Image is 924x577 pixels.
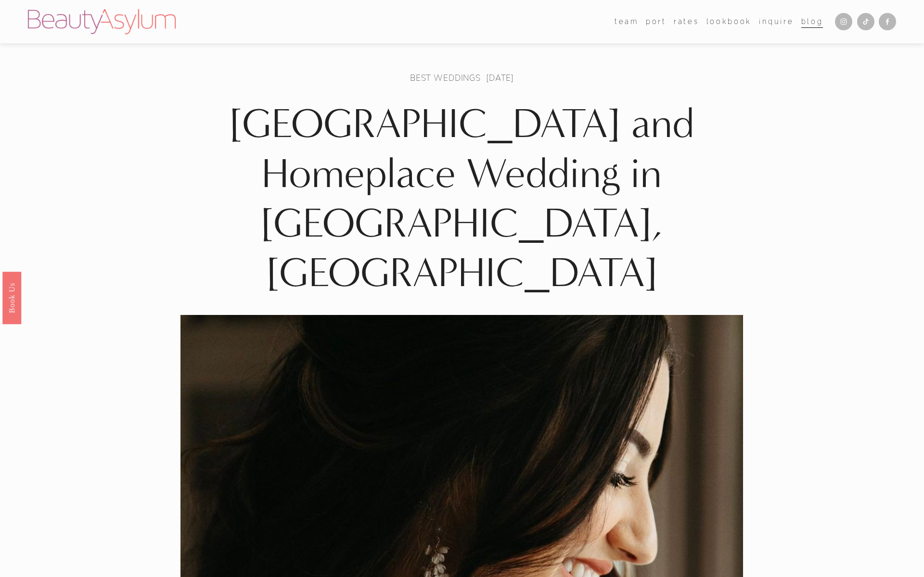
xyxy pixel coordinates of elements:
[2,272,21,324] a: Book Us
[136,99,788,298] h1: [GEOGRAPHIC_DATA] and Homeplace Wedding in [GEOGRAPHIC_DATA], [GEOGRAPHIC_DATA]
[835,13,852,30] a: Instagram
[879,13,896,30] a: Facebook
[857,13,874,30] a: TikTok
[28,9,176,34] img: Beauty Asylum | Bridal Hair &amp; Makeup Charlotte &amp; Atlanta
[706,14,752,28] a: Lookbook
[646,14,667,28] a: port
[486,72,514,83] span: [DATE]
[674,14,699,28] a: Rates
[615,15,639,28] span: team
[615,14,639,28] a: folder dropdown
[759,14,794,28] a: Inquire
[801,14,823,28] a: Blog
[410,72,481,83] a: Best Weddings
